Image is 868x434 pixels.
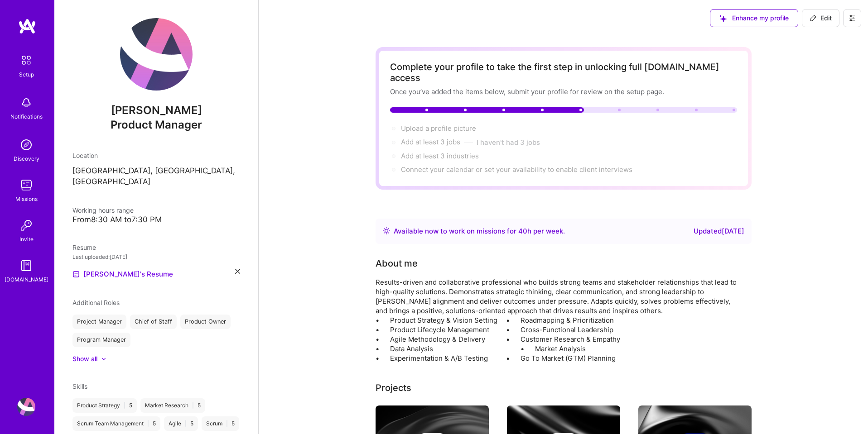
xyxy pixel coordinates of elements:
span: [PERSON_NAME] [72,104,240,117]
span: Enhance my profile [719,14,789,23]
div: Notifications [10,112,43,121]
span: Edit [810,14,832,23]
img: Availability [383,227,390,234]
div: Setup [19,70,34,79]
div: Scrum 5 [202,416,239,431]
img: teamwork [17,176,35,194]
img: setup [17,51,36,70]
div: Market Research 5 [140,398,205,413]
span: Resume [72,243,96,251]
i: icon SuggestedTeams [719,15,727,22]
span: Product Manager [111,118,202,131]
span: Working hours range [72,206,134,214]
div: Project Manager [72,315,126,329]
span: | [192,402,194,409]
div: Available now to work on missions for h per week . [394,226,565,237]
span: | [185,420,187,427]
div: Missions [15,194,38,204]
div: Chief of Staff [130,315,177,329]
div: Last uploaded: [DATE] [72,252,240,262]
span: Skills [72,382,87,390]
img: discovery [17,136,35,154]
button: Enhance my profile [710,9,798,27]
img: Invite [17,216,35,234]
img: bell [17,94,35,112]
div: About me [376,257,418,270]
div: Updated [DATE] [694,226,744,237]
span: Additional Roles [72,299,120,306]
div: Product Owner [180,315,231,329]
img: User Avatar [120,18,193,91]
div: [DOMAIN_NAME] [5,275,48,284]
img: guide book [17,257,35,275]
div: Location [72,151,240,160]
div: Invite [19,234,34,244]
div: Complete your profile to take the first step in unlocking full [DOMAIN_NAME] access [390,62,737,83]
img: logo [18,18,36,34]
a: [PERSON_NAME]'s Resume [72,269,173,280]
div: From 8:30 AM to 7:30 PM [72,215,240,224]
div: Once you’ve added the items below, submit your profile for review on the setup page. [390,87,737,96]
span: | [124,402,125,409]
button: Edit [802,9,839,27]
div: Discovery [14,154,39,163]
span: Upload a profile picture [401,124,476,133]
div: Show all [72,354,97,363]
div: Projects [376,381,411,395]
span: | [226,420,228,427]
div: Results-driven and collaborative professional who builds strong teams and stakeholder relationshi... [376,277,738,363]
p: [GEOGRAPHIC_DATA], [GEOGRAPHIC_DATA], [GEOGRAPHIC_DATA] [72,166,240,187]
img: User Avatar [17,398,35,416]
div: Program Manager [72,333,130,347]
span: Connect your calendar or set your availability to enable client interviews [401,165,632,174]
span: Add at least 3 industries [401,152,479,160]
i: icon Close [235,269,240,274]
div: Product Strategy 5 [72,398,137,413]
img: Resume [72,271,80,278]
span: | [147,420,149,427]
div: Agile 5 [164,416,198,431]
button: I haven't had 3 jobs [477,138,540,147]
span: Add at least 3 jobs [401,138,460,146]
a: User Avatar [15,398,38,416]
div: Scrum Team Management 5 [72,416,160,431]
span: 40 [518,227,527,235]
